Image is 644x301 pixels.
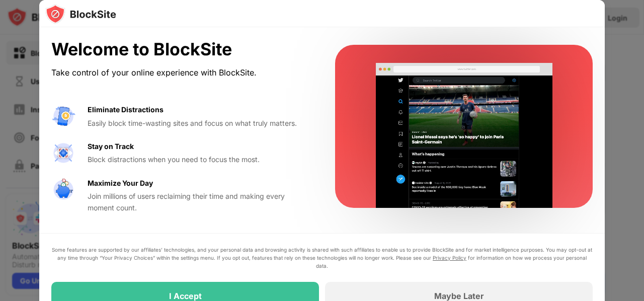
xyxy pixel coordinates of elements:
div: Welcome to BlockSite [51,39,311,60]
img: value-focus.svg [51,141,75,165]
div: Maximize Your Day [88,178,153,189]
div: Join millions of users reclaiming their time and making every moment count. [88,191,311,213]
div: Maybe Later [434,291,484,301]
div: Easily block time-wasting sites and focus on what truly matters. [88,118,311,129]
div: Some features are supported by our affiliates’ technologies, and your personal data and browsing ... [51,246,593,270]
img: logo-blocksite.svg [45,4,116,24]
img: value-avoid-distractions.svg [51,104,75,128]
div: Stay on Track [88,141,134,152]
a: Privacy Policy [433,255,466,261]
div: I Accept [169,291,202,301]
div: Eliminate Distractions [88,104,164,115]
img: value-safe-time.svg [51,178,75,202]
div: Take control of your online experience with BlockSite. [51,65,311,80]
div: Block distractions when you need to focus the most. [88,154,311,165]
